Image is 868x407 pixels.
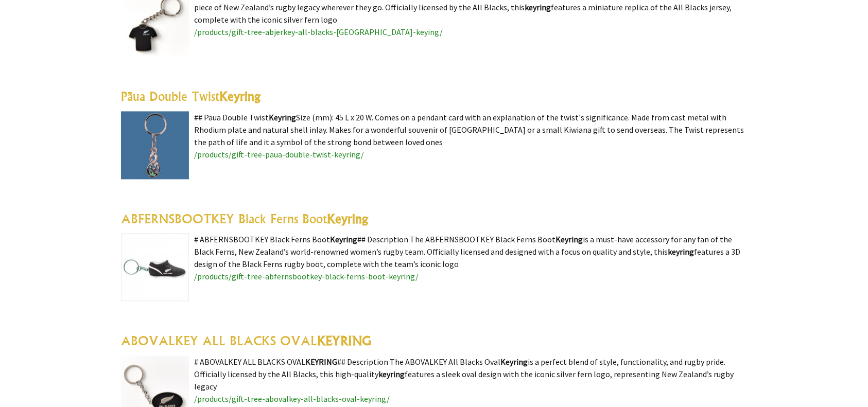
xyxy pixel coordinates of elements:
[668,246,694,257] highlight: keyring
[378,369,405,379] highlight: keyring
[121,233,189,301] img: ABFERNSBOOTKEY Black Ferns Boot Keyring
[219,89,261,104] highlight: Keyring
[121,111,189,179] img: Pāua Double Twist Keyring
[525,2,551,12] highlight: keyring
[121,333,372,348] a: ABOVALKEY ALL BLACKS OVALKEYRING
[555,234,583,244] highlight: Keyring
[317,333,372,348] highlight: KEYRING
[194,394,390,404] a: /products/gift-tree-abovalkey-all-blacks-oval-keyring/
[500,357,528,367] highlight: Keyring
[194,27,443,37] a: /products/gift-tree-abjerkey-all-blacks-[GEOGRAPHIC_DATA]-keying/
[121,211,368,226] a: ABFERNSBOOTKEY Black Ferns BootKeyring
[269,112,296,122] highlight: Keyring
[330,234,357,244] highlight: Keyring
[121,89,261,104] a: Pāua Double TwistKeyring
[194,149,364,160] a: /products/gift-tree-paua-double-twist-keyring/
[305,357,337,367] highlight: KEYRING
[194,271,419,281] a: /products/gift-tree-abfernsbootkey-black-ferns-boot-keyring/
[327,211,368,226] highlight: Keyring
